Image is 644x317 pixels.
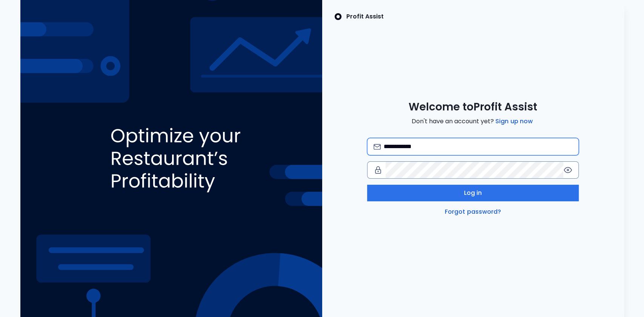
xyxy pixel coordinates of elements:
span: Welcome to Profit Assist [409,100,537,114]
p: Profit Assist [346,12,384,21]
button: Log in [367,185,579,201]
span: Log in [464,188,482,198]
span: Don't have an account yet? [412,117,534,126]
img: email [373,144,381,150]
a: Forgot password? [443,207,503,216]
a: Sign up now [494,117,534,126]
img: SpotOn Logo [334,12,342,21]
